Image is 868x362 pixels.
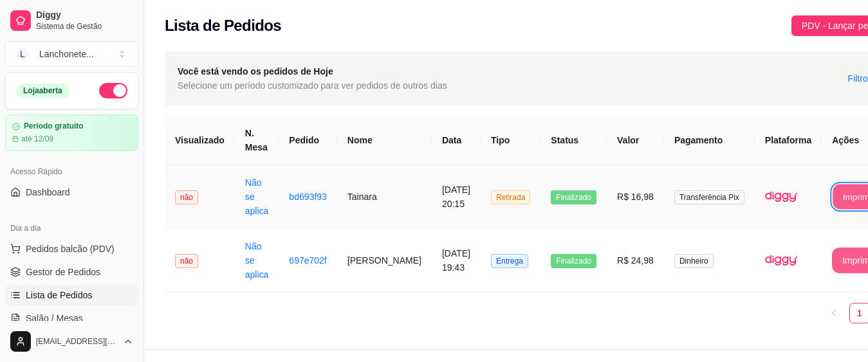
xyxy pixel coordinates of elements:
span: Transferência Pix [674,190,744,204]
a: Lista de Pedidos [5,285,138,305]
span: Dashboard [26,186,70,199]
th: Tipo [481,116,540,165]
td: [DATE] 20:15 [432,165,481,229]
span: Finalizado [551,254,596,268]
a: Dashboard [5,182,138,203]
td: Tainara [337,165,432,229]
span: Pedidos balcão (PDV) [26,242,115,255]
span: Retirada [491,190,530,204]
img: diggy [765,244,797,276]
th: Pagamento [664,116,755,165]
div: Acesso Rápido [5,161,138,182]
th: Data [432,116,481,165]
td: [DATE] 19:43 [432,229,481,293]
td: R$ 24,98 [607,229,664,293]
span: L [16,48,29,60]
div: Loja aberta [16,84,69,98]
span: não [175,254,198,268]
span: Salão / Mesas [26,312,83,325]
a: Período gratuitoaté 12/09 [5,114,138,151]
a: 697e702f [289,255,326,266]
span: Dinheiro [674,254,714,268]
th: Valor [607,116,664,165]
a: Gestor de Pedidos [5,262,138,282]
li: Previous Page [824,303,844,323]
a: DiggySistema de Gestão [5,5,138,36]
button: Alterar Status [99,83,127,98]
a: bd693f93 [289,192,326,202]
span: Selecione um período customizado para ver pedidos de outros dias [178,78,447,93]
th: Pedido [279,116,337,165]
td: R$ 16,98 [607,165,664,229]
button: Select a team [5,41,138,67]
td: [PERSON_NAME] [337,229,432,293]
th: Visualizado [165,116,235,165]
th: N. Mesa [235,116,279,165]
span: [EMAIL_ADDRESS][DOMAIN_NAME] [36,336,118,347]
span: não [175,190,198,204]
th: Nome [337,116,432,165]
span: Sistema de Gestão [36,21,133,32]
span: Lista de Pedidos [26,289,93,302]
img: diggy [765,181,797,213]
article: até 12/09 [21,134,53,144]
article: Período gratuito [24,122,84,131]
span: Finalizado [551,190,596,204]
span: Diggy [36,10,133,21]
button: [EMAIL_ADDRESS][DOMAIN_NAME] [5,326,138,357]
span: left [830,309,838,317]
span: Entrega [491,254,528,268]
th: Plataforma [755,116,822,165]
a: Não se aplica [245,177,269,216]
button: left [824,303,844,323]
th: Status [540,116,607,165]
strong: Você está vendo os pedidos de Hoje [178,66,333,77]
h2: Lista de Pedidos [165,15,281,36]
button: Pedidos balcão (PDV) [5,239,138,259]
span: Gestor de Pedidos [26,266,100,278]
a: Não se aplica [245,241,269,280]
a: Salão / Mesas [5,308,138,329]
div: Dia a dia [5,218,138,239]
div: Lanchonete ... [39,48,94,60]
